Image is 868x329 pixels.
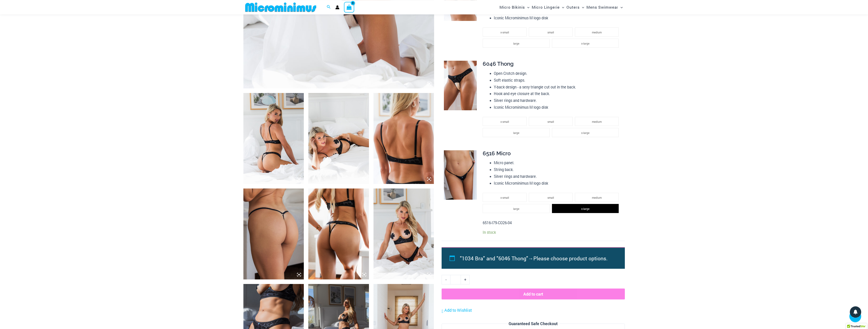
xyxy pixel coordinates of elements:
[592,120,602,123] span: medium
[444,150,477,200] img: Nights Fall Silver Leopard 6516 Micro
[483,193,527,202] li: x-small
[581,131,589,135] span: x-large
[529,193,573,202] li: small
[494,104,621,111] li: Iconic Microminimus M logo disk
[575,117,619,126] li: medium
[494,15,621,21] li: Iconic Microminimus M logo disk
[552,128,619,137] li: x-large
[585,1,624,13] a: Mens SwimwearMenu ToggleMenu Toggle
[494,97,621,104] li: Silver rings and hardware.
[618,1,623,13] span: Menu Toggle
[444,307,472,313] span: Add to Wishlist
[494,159,621,166] li: Micro panel.
[483,204,549,213] li: large
[308,93,369,184] img: Nights Fall Silver Leopard 1036 Bra 6046 Thong
[513,131,519,135] span: large
[494,77,621,84] li: Soft elastic straps.
[592,30,602,34] span: medium
[529,117,573,126] li: small
[566,1,580,13] span: Outers
[460,253,614,264] li: →
[494,84,621,90] li: Y-back design - a sexy triangle cut out in the back.
[500,120,509,123] span: x-small
[483,39,549,48] li: large
[335,5,339,9] a: Account icon link
[483,150,511,157] span: 6516 Micro
[586,1,618,13] span: Mens Swimwear
[513,207,519,211] span: large
[327,4,331,10] a: Search icon link
[498,1,531,13] a: Micro BikinisMenu ToggleMenu Toggle
[450,275,461,284] input: Product quantity
[581,42,589,45] span: x-large
[483,128,549,137] li: large
[575,193,619,202] li: medium
[243,93,304,184] img: Nights Fall Silver Leopard 1036 Bra 6046 Thong
[500,30,509,34] span: x-small
[565,1,585,13] a: OutersMenu ToggleMenu Toggle
[532,1,560,13] span: Micro Lingerie
[460,255,528,262] span: "1034 Bra" and "6046 Thong"
[498,1,625,14] nav: Site Navigation
[592,196,602,199] span: medium
[552,204,619,213] li: x-large
[442,275,450,284] a: -
[373,93,434,184] img: Nights Fall Silver Leopard 1036 Bra
[483,219,621,226] p: 6516-I79-CO26-04
[525,1,529,13] span: Menu Toggle
[494,180,621,187] li: Iconic Microminimus M logo disk
[483,28,527,37] li: x-small
[494,90,621,97] li: Hook and eye closure at the back.
[373,188,434,279] img: Nights Fall Silver Leopard 1036 Bra 6046 Thong
[483,230,621,235] p: In stock
[560,1,564,13] span: Menu Toggle
[500,196,509,199] span: x-small
[444,61,477,110] img: Nights Fall Silver Leopard 6046 Thong
[494,70,621,77] li: Open Crotch design.
[442,307,472,314] a: Add to Wishlist
[580,1,584,13] span: Menu Toggle
[308,188,369,279] img: Nights Fall Silver Leopard 1036 Bra 6046 Thong
[494,173,621,180] li: Silver rings and hardware.
[344,2,354,12] a: View Shopping Cart, empty
[494,166,621,173] li: String back.
[507,320,559,327] legend: Guaranteed Safe Checkout
[483,60,514,67] span: 6046 Thong
[529,28,573,37] li: small
[483,117,527,126] li: x-small
[531,1,565,13] a: Micro LingerieMenu ToggleMenu Toggle
[552,39,619,48] li: x-large
[547,196,554,199] span: small
[442,289,625,299] button: Add to cart
[243,188,304,279] img: Nights Fall Silver Leopard 6516 Micro
[581,207,589,211] span: x-large
[533,255,608,262] span: Please choose product options.
[243,2,318,12] img: MM SHOP LOGO FLAT
[547,30,554,34] span: small
[547,120,554,123] span: small
[575,28,619,37] li: medium
[513,42,519,45] span: large
[500,1,525,13] span: Micro Bikinis
[461,275,470,284] a: +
